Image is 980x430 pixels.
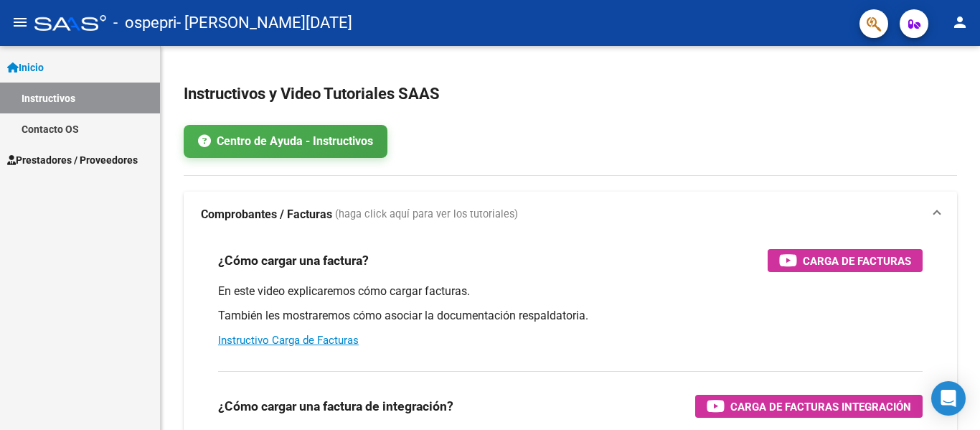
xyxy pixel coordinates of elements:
span: Inicio [7,60,44,75]
span: Carga de Facturas Integración [730,398,911,416]
h2: Instructivos y Video Tutoriales SAAS [184,80,957,108]
button: Carga de Facturas [768,249,923,272]
strong: Comprobantes / Facturas [201,207,332,223]
a: Instructivo Carga de Facturas [218,334,359,347]
mat-expansion-panel-header: Comprobantes / Facturas (haga click aquí para ver los tutoriales) [184,192,957,238]
span: - ospepri [113,7,176,39]
a: Centro de Ayuda - Instructivos [184,125,387,158]
h3: ¿Cómo cargar una factura de integración? [218,396,453,416]
span: Carga de Facturas [803,252,911,270]
span: (haga click aquí para ver los tutoriales) [335,207,518,223]
button: Carga de Facturas Integración [695,395,923,418]
p: También les mostraremos cómo asociar la documentación respaldatoria. [218,308,923,324]
div: Open Intercom Messenger [931,381,966,416]
mat-icon: person [951,14,969,31]
span: - [PERSON_NAME][DATE] [176,7,352,39]
p: En este video explicaremos cómo cargar facturas. [218,284,923,299]
mat-icon: menu [11,14,29,31]
span: Prestadores / Proveedores [7,152,138,168]
h3: ¿Cómo cargar una factura? [218,251,369,271]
